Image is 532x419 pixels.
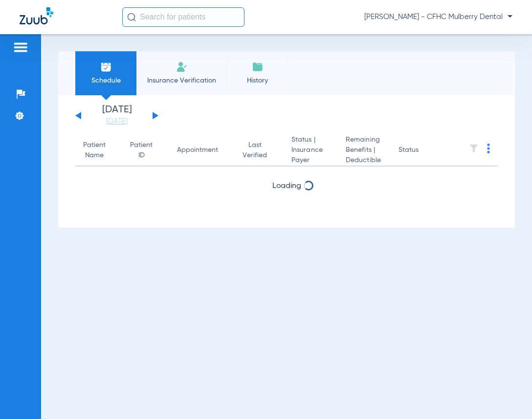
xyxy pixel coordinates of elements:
th: Status | [284,135,338,167]
div: Patient ID [130,140,161,161]
span: Deductible [346,155,383,166]
div: Last Verified [243,140,267,161]
div: Appointment [177,145,227,155]
div: Patient Name [83,140,114,161]
div: Appointment [177,145,218,155]
span: Schedule [83,76,129,85]
span: Loading [272,208,301,216]
input: Search for patients [122,7,244,27]
img: hamburger-icon [13,42,28,53]
span: Loading [272,182,301,190]
img: filter.svg [469,144,479,153]
div: Patient Name [83,140,106,161]
img: History [252,61,264,73]
div: Patient ID [130,140,153,161]
a: [DATE] [88,117,146,126]
span: [PERSON_NAME] - CFHC Mulberry Dental [364,12,512,22]
span: History [234,76,281,85]
img: Manual Insurance Verification [176,61,188,73]
span: Insurance Verification [144,76,220,85]
li: [DATE] [88,105,146,126]
img: Schedule [100,61,112,73]
th: Status [391,135,457,167]
div: Last Verified [243,140,276,161]
img: Zuub Logo [20,7,53,24]
img: Search Icon [127,13,136,21]
th: Remaining Benefits | [338,135,391,167]
img: group-dot-blue.svg [487,144,490,153]
span: Insurance Payer [291,145,330,166]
